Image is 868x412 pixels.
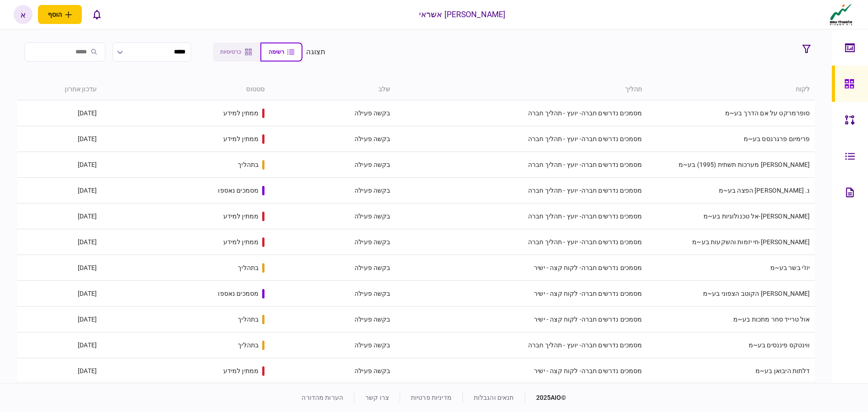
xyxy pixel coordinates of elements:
th: סטטוס [101,79,269,100]
td: [DATE] [17,332,101,358]
td: [DATE] [17,255,101,281]
a: סופרמרקט על אם הדרך בע~מ [725,109,810,117]
td: מסמכים נדרשים חברה- יועץ - תהליך חברה [395,126,647,152]
div: ממתין למידע [223,134,259,143]
td: [DATE] [17,307,101,332]
a: [PERSON_NAME] הקוטב הצפוני בע~מ [703,290,810,297]
td: מסמכים נדרשים חברה- לקוח קצה - ישיר [395,307,647,332]
span: רשימה [269,49,284,55]
div: מסמכים נאספו [218,289,259,298]
img: client company logo [828,3,854,26]
td: מסמכים נדרשים חברה- יועץ - תהליך חברה [395,100,647,126]
a: [PERSON_NAME]-אל טכנולוגיות בע~מ [703,213,810,220]
a: צרו קשר [365,394,389,401]
a: פרימיום פרגרנסס בע~מ [744,135,810,142]
button: רשימה [260,43,302,62]
div: ממתין למידע [223,109,259,118]
td: [DATE] [17,178,101,204]
td: מסמכים נדרשים חברה- יועץ - תהליך חברה [395,332,647,358]
a: הערות מהדורה [302,394,343,401]
a: תנאים והגבלות [474,394,514,401]
a: דלתות היבואן בע~מ [755,367,810,374]
div: [PERSON_NAME] אשראי [419,9,506,20]
th: תהליך [395,79,647,100]
td: מסמכים נדרשים חברה- לקוח קצה - ישיר [395,281,647,307]
td: בקשה פעילה [269,229,395,255]
a: מדיניות פרטיות [411,394,452,401]
div: © 2025 AIO [525,393,566,403]
a: אול טרייד סחר מתכות בע~מ [733,316,810,323]
th: עדכון אחרון [17,79,101,100]
td: בקשה פעילה [269,126,395,152]
div: בתהליך [238,263,259,272]
th: לקוח [646,79,814,100]
div: בתהליך [238,160,259,169]
div: מסמכים נאספו [218,186,259,195]
td: בקשה פעילה [269,358,395,384]
span: כרטיסיות [220,49,241,55]
div: ממתין למידע [223,212,259,221]
td: מסמכים נדרשים חברה- לקוח קצה - ישיר [395,255,647,281]
a: נ. [PERSON_NAME] הפצה בע~מ [719,187,810,194]
td: בקשה פעילה [269,332,395,358]
td: [DATE] [17,100,101,126]
div: בתהליך [238,341,259,350]
td: בקשה פעילה [269,204,395,229]
td: [DATE] [17,358,101,384]
td: [DATE] [17,126,101,152]
td: בקשה פעילה [269,100,395,126]
button: א [14,5,33,24]
a: ווינטקס פיננסים בע~מ [749,341,810,349]
td: [DATE] [17,152,101,178]
th: שלב [269,79,395,100]
td: [DATE] [17,281,101,307]
a: [PERSON_NAME]-חי יזמות והשקעות בע~מ [692,238,810,246]
td: מסמכים נדרשים חברה- יועץ - תהליך חברה [395,229,647,255]
td: בקשה פעילה [269,152,395,178]
div: ממתין למידע [223,366,259,375]
a: [PERSON_NAME] מערכות תשתית (1995) בע~מ [679,161,810,168]
a: יוז'י בשר בע~מ [770,264,810,271]
div: תצוגה [306,47,325,57]
div: בתהליך [238,315,259,324]
td: מסמכים נדרשים חברה- יועץ - תהליך חברה [395,178,647,204]
td: מסמכים נדרשים חברה- יועץ - תהליך חברה [395,152,647,178]
button: פתח רשימת התראות [87,5,106,24]
td: [DATE] [17,204,101,229]
td: בקשה פעילה [269,178,395,204]
div: ממתין למידע [223,237,259,246]
td: בקשה פעילה [269,307,395,332]
td: בקשה פעילה [269,255,395,281]
button: פתח תפריט להוספת לקוח [38,5,82,24]
button: כרטיסיות [213,43,260,62]
td: מסמכים נדרשים חברה- לקוח קצה - ישיר [395,358,647,384]
td: בקשה פעילה [269,281,395,307]
td: [DATE] [17,229,101,255]
td: מסמכים נדרשים חברה- יועץ - תהליך חברה [395,204,647,229]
